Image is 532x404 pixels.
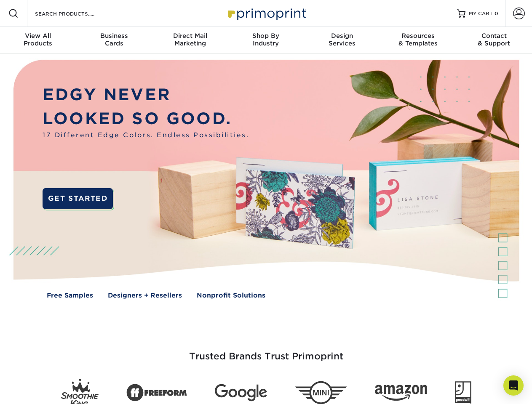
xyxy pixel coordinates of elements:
img: Amazon [375,385,427,401]
div: Services [304,32,380,47]
span: Shop By [228,32,304,40]
p: LOOKED SO GOOD. [43,107,249,131]
a: Contact& Support [456,27,532,54]
a: Shop ByIndustry [228,27,304,54]
span: MY CART [469,10,493,17]
a: GET STARTED [43,188,113,209]
span: Resources [380,32,456,40]
span: Business [76,32,152,40]
img: Google [215,384,267,401]
div: Industry [228,32,304,47]
a: Nonprofit Solutions [197,291,265,300]
input: SEARCH PRODUCTS..... [34,8,116,19]
a: Direct MailMarketing [152,27,228,54]
div: Marketing [152,32,228,47]
div: & Support [456,32,532,47]
a: DesignServices [304,27,380,54]
span: 17 Different Edge Colors. Endless Possibilities. [43,130,249,140]
a: Designers + Resellers [108,291,182,300]
a: Free Samples [47,291,93,300]
div: & Templates [380,32,456,47]
img: Goodwill [455,381,471,404]
span: Contact [456,32,532,40]
a: BusinessCards [76,27,152,54]
span: Direct Mail [152,32,228,40]
img: Primoprint [224,4,308,22]
div: Cards [76,32,152,47]
span: 0 [495,11,498,16]
p: EDGY NEVER [43,83,249,107]
div: Open Intercom Messenger [503,375,524,396]
h3: Trusted Brands Trust Primoprint [20,331,513,372]
span: Design [304,32,380,40]
a: Resources& Templates [380,27,456,54]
